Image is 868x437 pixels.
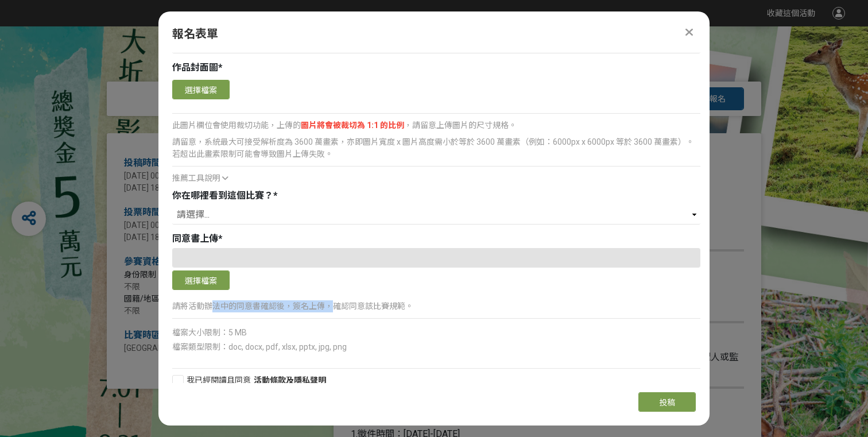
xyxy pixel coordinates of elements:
strong: 圖片將會被裁切為 1:1 的比例 [301,121,404,130]
span: 投稿 [659,398,675,407]
div: 請留意，系統最大可接受解析度為 3600 萬畫素，亦即圖片寬度 x 圖片高度需小於等於 3600 萬畫素（例如：6000px x 6000px 等於 3600 萬畫素）。若超出此畫素限制可能會導... [172,136,700,160]
span: [DATE] 00:00 [124,221,170,230]
span: 參賽資格 [124,256,161,267]
span: 作品封面圖 [172,62,218,73]
span: 收藏這個活動 [767,9,815,18]
span: [DATE] 00:00 [124,171,170,180]
span: 比賽時區 [124,330,161,341]
span: 投票時間 [124,207,161,218]
span: 推薦工具說明 [172,173,220,183]
span: 身份限制 [124,270,156,279]
span: [GEOGRAPHIC_DATA]/[GEOGRAPHIC_DATA] [124,343,285,353]
span: 我已經閱讀且同意 [187,376,251,385]
span: 你在哪裡看到這個比賽？ [172,190,273,201]
span: 國籍/地區限制 [124,294,176,303]
button: 選擇檔案 [172,270,230,290]
button: 選擇檔案 [172,80,230,99]
span: 檔案大小限制：5 MB [172,328,247,337]
span: 投稿時間 [124,157,161,168]
span: [DATE] 18:00 [124,233,170,242]
span: 不限 [124,282,140,291]
span: 報名表單 [172,27,218,41]
button: 馬上報名 [675,87,744,110]
span: [DATE] 18:00 [124,183,170,192]
a: 活動條款及隱私聲明 [254,376,326,385]
span: 此圖片欄位會使用裁切功能，上傳的 ，請留意上傳圖片的尺寸規格。 [172,121,517,130]
span: 馬上報名 [693,94,726,103]
p: 請將活動辦法中的同意書確認後，簽名上傳，確認同意該比賽規範。 [172,300,700,312]
span: 同意書上傳 [172,233,218,244]
button: 投稿 [638,392,696,412]
span: 檔案類型限制：doc, docx, pdf, xlsx, pptx, jpg, png [172,342,347,351]
span: 不限 [124,306,140,315]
